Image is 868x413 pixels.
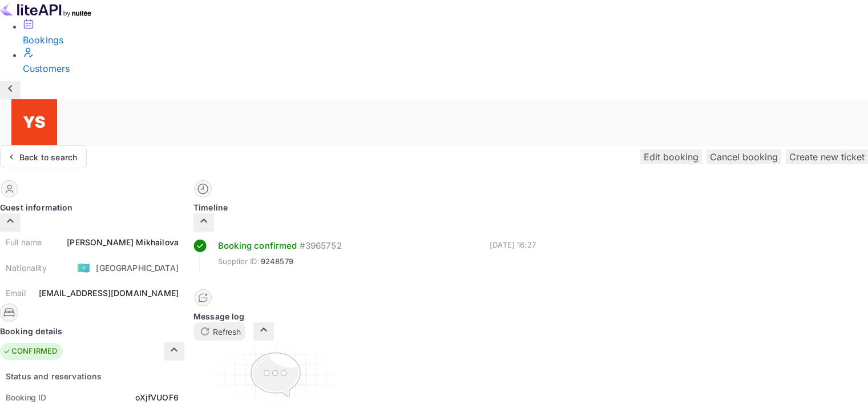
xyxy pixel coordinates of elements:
button: Edit booking [640,149,702,164]
div: Booking ID [6,391,46,403]
a: Customers [23,47,868,75]
div: Status and reservations [6,370,102,382]
div: [GEOGRAPHIC_DATA] [96,262,179,274]
div: CONFIRMED [3,346,57,357]
button: Cancel booking [706,149,781,164]
div: [PERSON_NAME] Mikhailova [67,236,179,248]
button: Refresh [193,322,245,341]
div: oXjfVUOF6 [135,391,179,403]
div: Booking confirmed [218,240,297,253]
div: Bookings [23,33,868,47]
div: [DATE] 16:27 [490,240,536,273]
span: 9248579 [261,256,293,268]
img: Yandex Support [11,99,57,145]
div: Timeline [193,201,540,213]
div: Customers [23,62,868,75]
button: Create new ticket [786,149,868,164]
div: # 3965752 [300,240,342,253]
div: Back to search [19,151,77,163]
div: Full name [6,236,42,248]
div: Email [6,287,26,299]
div: [EMAIL_ADDRESS][DOMAIN_NAME] [39,287,179,299]
span: United States [77,257,90,278]
a: Bookings [23,18,868,47]
p: Refresh [213,326,241,338]
div: Nationality [6,262,47,274]
span: Supplier ID: [218,256,260,268]
div: Message log [193,310,540,322]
